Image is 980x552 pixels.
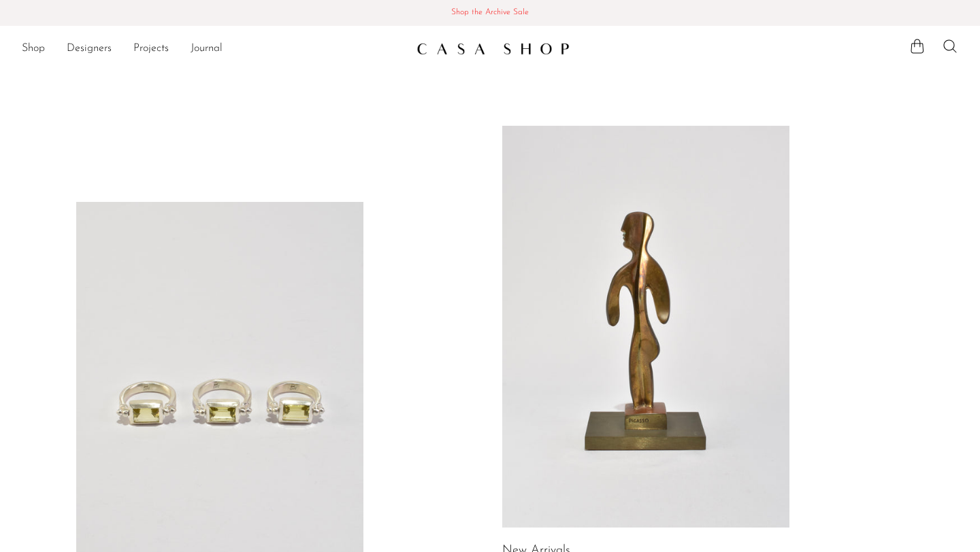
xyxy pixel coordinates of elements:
[11,5,969,20] span: Shop the Archive Sale
[22,37,406,61] ul: NEW HEADER MENU
[22,37,406,61] nav: Desktop navigation
[22,40,45,58] a: Shop
[67,40,112,58] a: Designers
[191,40,223,58] a: Journal
[133,40,169,58] a: Projects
